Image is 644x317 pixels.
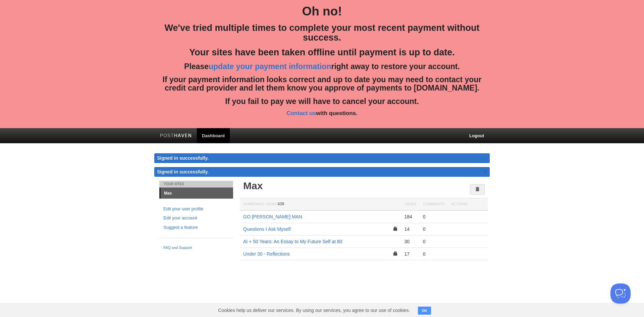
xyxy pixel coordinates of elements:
a: Contact us [286,110,316,116]
th: Homepage Views [240,198,401,210]
th: Views [401,198,419,210]
span: 439 [277,202,284,206]
div: 0 [423,251,444,257]
span: Signed in successfully. [157,169,209,174]
div: 14 [404,226,416,232]
a: Edit your account [163,215,229,222]
h3: Your sites have been taken offline until payment is up to date. [159,48,485,58]
h2: Oh no! [159,5,485,18]
h5: with questions. [159,110,485,117]
span: Cookies help us deliver our services. By using our services, you agree to our use of cookies. [211,304,417,317]
div: 0 [423,226,444,232]
div: Signed in successfully. [154,153,490,163]
a: Max [243,180,263,191]
h4: Please right away to restore your account. [159,62,485,71]
a: Questions I Ask Myself [243,226,291,232]
a: Logout [464,128,489,143]
th: Actions [448,198,488,210]
li: Your Sites [159,181,233,188]
h3: We've tried multiple times to complete your most recent payment without success. [159,23,485,43]
div: 17 [404,251,416,257]
a: update your payment information [209,62,331,71]
a: × [482,167,488,175]
h4: If your payment information looks correct and up to date you may need to contact your credit card... [159,75,485,93]
div: 184 [404,214,416,220]
a: GO [PERSON_NAME] MAN [243,214,302,219]
div: 0 [423,214,444,220]
div: 0 [423,239,444,245]
iframe: Help Scout Beacon - Open [610,283,631,304]
a: FAQ and Support [163,245,229,251]
th: Comments [420,198,448,210]
a: Edit your user profile [163,206,229,213]
img: Posthaven-bar [160,134,192,139]
div: 30 [404,239,416,245]
h4: If you fail to pay we will have to cancel your account. [159,97,485,106]
a: Under 30 - Reflections [243,251,290,257]
a: Dashboard [197,128,230,143]
button: OK [418,307,431,315]
a: Suggest a feature [163,224,229,231]
a: AI + 50 Years: An Essay to My Future Self at 80 [243,239,342,244]
a: Max [161,188,233,199]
